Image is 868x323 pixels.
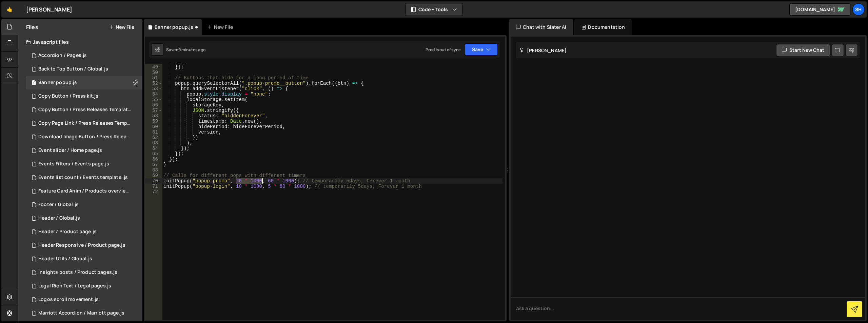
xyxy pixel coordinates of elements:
[145,102,162,108] div: 56
[26,62,142,76] div: 9427/21383.js
[26,198,142,211] div: 9427/21318.js
[26,76,142,89] div: 9427/46576.js
[26,184,145,198] div: 9427/22336.js
[38,175,128,181] div: Events list count / Events template .js
[852,3,865,16] a: Sh
[38,147,102,154] div: Event slider / Home page.js
[145,86,162,92] div: 53
[145,162,162,167] div: 67
[509,19,573,35] div: Chat with Slater AI
[406,3,462,16] button: Code + Tools
[145,146,162,151] div: 64
[145,113,162,119] div: 58
[145,92,162,97] div: 54
[145,184,162,189] div: 71
[38,310,124,316] div: Marriott Accordion / Marriott page.js
[145,108,162,113] div: 57
[465,43,498,56] button: Save
[26,225,142,239] div: 9427/22099.js
[26,49,142,62] div: 9427/20653.js
[38,297,99,303] div: Logos scroll movement.js
[1,1,18,18] a: 🤙
[38,202,79,208] div: Footer / Global.js
[38,215,80,221] div: Header / Global.js
[26,117,145,130] div: 9427/21763.js
[26,252,142,266] div: 9427/22236.js
[38,120,132,126] div: Copy Page Link / Press Releases Template.js
[38,256,92,262] div: Header Utils / Global.js
[38,229,97,235] div: Header / Product page.js
[155,24,193,31] div: Banner popup.js
[145,167,162,173] div: 68
[38,53,87,59] div: Accordion / Pages.js
[38,283,111,289] div: Legal Rich Text / Legal pages.js
[38,188,132,194] div: Feature Card Anim / Products overview page.js
[26,306,142,320] div: 9427/39878.js
[145,129,162,135] div: 61
[145,124,162,129] div: 60
[26,89,142,103] div: 9427/33041.js
[38,242,125,248] div: Header Responsive / Product page.js
[38,107,132,113] div: Copy Button / Press Releases Template .js
[207,24,236,31] div: New File
[426,47,461,53] div: Prod is out of sync
[145,135,162,140] div: 62
[26,157,142,171] div: 9427/23776.js
[26,279,142,293] div: 9427/22618.js
[26,23,38,31] h2: Files
[145,178,162,184] div: 70
[145,75,162,81] div: 51
[26,103,145,117] div: 9427/21755.js
[145,70,162,75] div: 50
[574,19,632,35] div: Documentation
[178,47,205,53] div: 9 minutes ago
[38,269,117,276] div: Insights posts / Product pages.js
[776,44,830,56] button: Start new chat
[145,119,162,124] div: 59
[145,81,162,86] div: 52
[145,189,162,195] div: 72
[145,157,162,162] div: 66
[26,266,142,279] div: 9427/23957.js
[26,293,142,306] div: 9427/41992.js
[519,47,567,54] h2: [PERSON_NAME]
[789,3,850,16] a: [DOMAIN_NAME]
[26,171,142,184] div: 9427/24082.js
[145,97,162,102] div: 55
[166,47,205,53] div: Saved
[26,130,145,144] div: 9427/21765.js
[26,239,142,252] div: 9427/22226.js
[26,5,72,14] div: [PERSON_NAME]
[145,151,162,157] div: 65
[38,66,108,72] div: Back to Top Button / Global.js
[26,211,142,225] div: 9427/21456.js
[145,173,162,178] div: 69
[38,93,98,99] div: Copy Button / Press kit.js
[38,161,109,167] div: Events Filters / Events page.js
[38,80,77,86] div: Banner popup.js
[109,24,134,30] button: New File
[18,35,142,49] div: Javascript files
[38,134,132,140] div: Download Image Button / Press Release Template.js
[32,81,36,86] span: 1
[145,140,162,146] div: 63
[26,144,142,157] div: 9427/45053.js
[145,64,162,70] div: 49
